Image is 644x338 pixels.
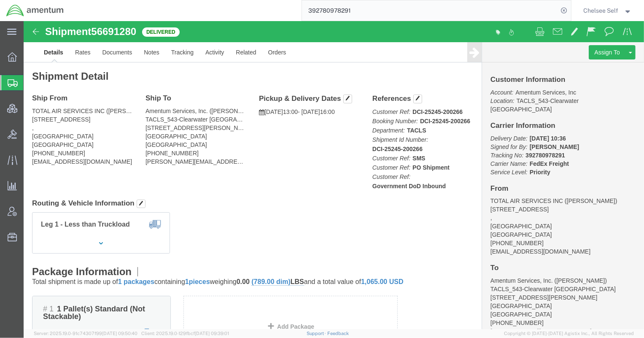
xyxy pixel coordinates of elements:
span: [DATE] 09:39:01 [195,331,229,336]
span: Copyright © [DATE]-[DATE] Agistix Inc., All Rights Reserved [504,330,634,337]
img: logo [6,4,64,17]
a: Feedback [327,331,349,336]
span: Client: 2025.19.0-129fbcf [141,331,229,336]
span: Server: 2025.19.0-91c74307f99 [34,331,137,336]
input: Search for shipment number, reference number [302,0,558,21]
iframe: FS Legacy Container [24,21,644,329]
span: Chelsee Self [584,6,619,15]
span: [DATE] 09:50:40 [102,331,137,336]
a: Support [307,331,328,336]
button: Chelsee Self [583,5,633,16]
